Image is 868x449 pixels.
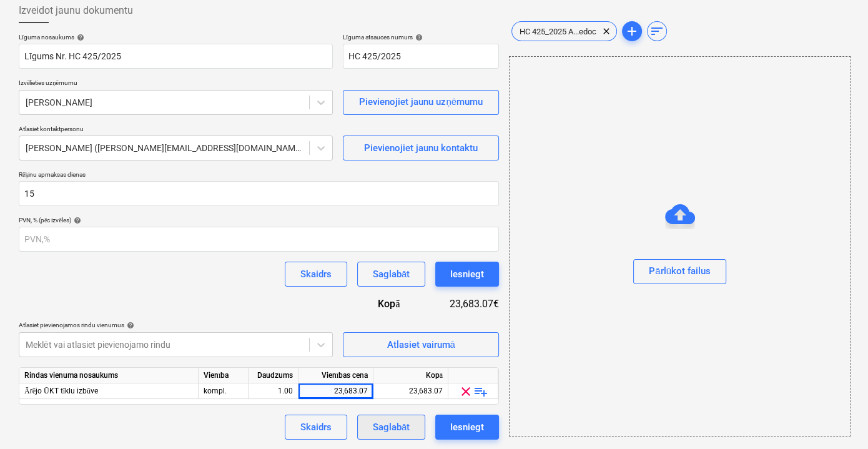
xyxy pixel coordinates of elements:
span: Izveidot jaunu dokumentu [19,3,133,18]
button: Pievienojiet jaunu kontaktu [343,136,499,160]
div: kompl. [199,383,249,399]
div: Pievienojiet jaunu uzņēmumu [359,94,483,110]
span: clear [458,384,473,399]
button: Skaidrs [285,415,347,440]
div: Rindas vienuma nosaukums [19,368,199,383]
button: Saglabāt [357,262,425,287]
span: help [74,34,84,41]
div: 1.00 [254,383,293,399]
input: Atsauces numurs [343,44,499,69]
span: help [124,322,134,329]
span: playlist_add [473,384,488,399]
button: Atlasiet vairumā [343,332,499,357]
button: Iesniegt [435,415,499,440]
button: Pievienojiet jaunu uzņēmumu [343,90,499,115]
p: Atlasiet kontaktpersonu [19,125,333,136]
span: help [413,34,423,41]
div: 23,683.07 [378,383,443,399]
div: Vienība [199,368,249,383]
input: Rēķinu apmaksas dienas [19,181,499,206]
div: Vienības cena [298,368,373,383]
span: HC 425_2025 A...edoc [512,27,604,36]
div: Pārlūkot failus [509,56,851,437]
span: clear [599,24,614,39]
input: Dokumenta nosaukums [19,44,333,69]
div: Iesniegt [450,419,484,435]
input: PVN,% [19,227,499,252]
button: Skaidrs [285,262,347,287]
div: Iesniegt [450,266,484,282]
div: Pārlūkot failus [649,263,711,279]
span: help [71,217,81,224]
span: add [624,24,639,39]
div: Skaidrs [300,419,332,435]
button: Saglabāt [357,415,425,440]
div: Atlasiet pievienojamos rindu vienumus [19,321,333,329]
div: Saglabāt [373,419,410,435]
div: Daudzums [249,368,298,383]
div: Līguma atsauces numurs [343,33,499,41]
div: HC 425_2025 A...edoc [511,21,617,41]
span: sort [649,24,664,39]
div: Skaidrs [300,266,332,282]
div: Saglabāt [373,266,410,282]
div: PVN, % (pēc izvēles) [19,216,499,224]
div: Kopā [373,368,448,383]
div: 23,683.07 [303,383,368,399]
div: Pievienojiet jaunu kontaktu [364,140,478,156]
p: Izvēlieties uzņēmumu [19,79,333,89]
button: Iesniegt [435,262,499,287]
button: Pārlūkot failus [633,259,726,284]
span: Ārējo ŪKT tīklu izbūve [24,387,98,395]
p: Rēķinu apmaksas dienas [19,170,499,181]
div: Kopā [337,297,420,311]
div: Atlasiet vairumā [387,337,455,353]
div: Līguma nosaukums [19,33,333,41]
div: 23,683.07€ [420,297,499,311]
